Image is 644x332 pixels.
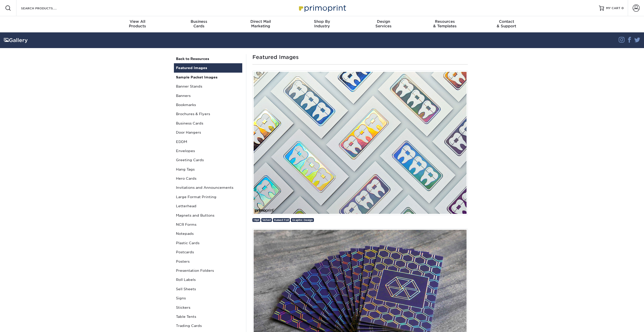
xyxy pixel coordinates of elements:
[174,155,242,164] a: Greeting Cards
[168,16,230,32] a: BusinessCards
[291,19,353,24] span: Shop By
[174,211,242,220] a: Magnets and Buttons
[174,312,242,321] a: Table Tents
[174,183,242,192] a: Invitations and Announcements
[174,137,242,146] a: EDDM
[414,19,476,28] div: & Templates
[273,218,290,222] a: Raised Foil
[174,294,242,303] a: Signs
[230,19,291,24] span: Direct Mail
[174,303,242,312] a: Stickers
[174,100,242,109] a: Bookmarks
[230,19,291,28] div: Marketing
[252,218,260,222] a: 19pt
[414,16,476,32] a: Resources& Templates
[252,54,468,60] h1: Featured Images
[176,66,207,70] strong: Featured Images
[606,6,620,10] span: MY CART
[174,109,242,118] a: Brochures & Flyers
[174,128,242,137] a: Door Hangers
[168,19,230,24] span: Business
[174,192,242,201] a: Large Format Printing
[174,238,242,247] a: Plastic Cards
[253,218,259,221] span: 19pt
[621,6,624,10] span: 0
[476,16,537,32] a: Contact& Support
[292,218,313,221] span: Graphic Design
[174,266,242,275] a: Presentation Folders
[176,75,217,79] strong: Sample Packet Images
[174,201,242,211] a: Letterhead
[174,275,242,284] a: Roll Labels
[353,16,414,32] a: DesignServices
[414,19,476,24] span: Resources
[174,284,242,294] a: Sell Sheets
[174,174,242,183] a: Hero Cards
[476,19,537,28] div: & Support
[174,54,242,63] a: Back to Resources
[262,218,271,221] span: Velvet
[230,16,291,32] a: Direct MailMarketing
[21,5,70,11] input: SEARCH PRODUCTS.....
[297,3,347,13] img: Primoprint
[274,218,289,221] span: Raised Foil
[107,19,168,24] span: View All
[174,165,242,174] a: Hang Tags
[174,91,242,100] a: Banners
[353,19,414,24] span: Design
[476,19,537,24] span: Contact
[353,19,414,28] div: Services
[174,229,242,238] a: Notepads
[174,119,242,128] a: Business Cards
[174,82,242,91] a: Banner Stands
[174,321,242,330] a: Trading Cards
[107,16,168,32] a: View AllProducts
[107,19,168,28] div: Products
[168,19,230,28] div: Cards
[261,218,272,222] a: Velvet
[174,73,242,82] a: Sample Packet Images
[291,16,353,32] a: Shop ByIndustry
[174,146,242,155] a: Envelopes
[174,257,242,266] a: Posters
[291,19,353,28] div: Industry
[291,218,314,222] a: Graphic Design
[252,71,468,215] img: Custom Holographic Business Card designed by Primoprint.
[174,220,242,229] a: NCR Forms
[174,247,242,257] a: Postcards
[174,63,242,72] a: Featured Images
